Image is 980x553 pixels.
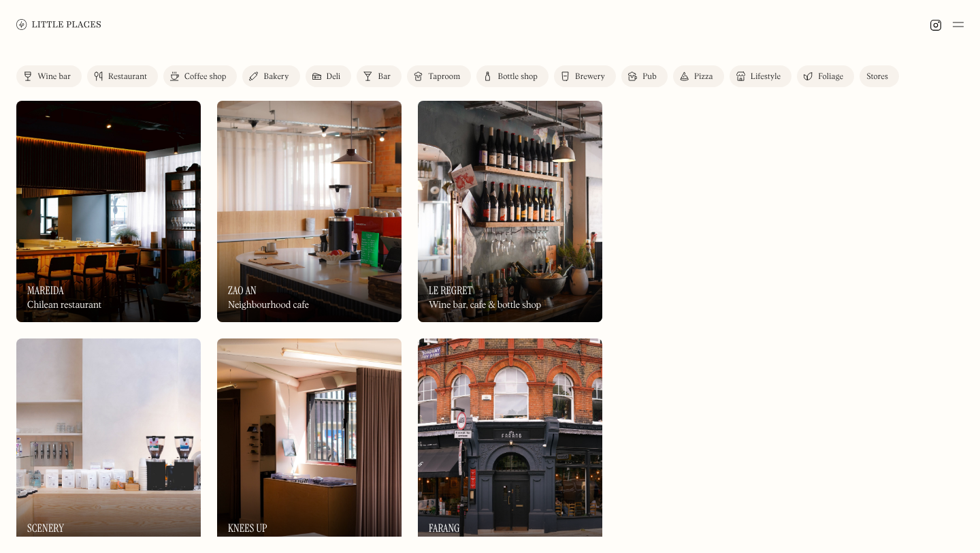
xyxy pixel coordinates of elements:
[429,284,472,297] h3: Le Regret
[642,73,657,81] div: Pub
[87,65,158,87] a: Restaurant
[673,65,724,87] a: Pizza
[694,73,713,81] div: Pizza
[428,73,460,81] div: Taproom
[730,65,791,87] a: Lifestyle
[228,522,267,535] h3: Knees Up
[263,73,289,81] div: Bakery
[860,65,899,87] a: Stores
[818,73,843,81] div: Foliage
[797,65,854,87] a: Foliage
[476,65,549,87] a: Bottle shop
[418,101,602,322] a: Le RegretLe RegretLe RegretWine bar, cafe & bottle shop
[108,73,147,81] div: Restaurant
[306,65,352,87] a: Deli
[429,300,541,311] div: Wine bar, cafe & bottle shop
[378,73,391,81] div: Bar
[407,65,471,87] a: Taproom
[16,65,82,87] a: Wine bar
[228,284,257,297] h3: Zao An
[27,522,64,535] h3: Scenery
[242,65,299,87] a: Bakery
[16,101,201,322] img: Mareida
[751,73,781,81] div: Lifestyle
[27,284,64,297] h3: Mareida
[228,300,309,311] div: Neighbourhood cafe
[27,300,101,311] div: Chilean restaurant
[184,73,226,81] div: Coffee shop
[327,73,341,81] div: Deli
[418,101,602,322] img: Le Regret
[554,65,616,87] a: Brewery
[37,73,71,81] div: Wine bar
[217,101,402,322] a: Zao AnZao AnZao AnNeighbourhood cafe
[357,65,402,87] a: Bar
[866,73,888,81] div: Stores
[497,73,538,81] div: Bottle shop
[621,65,668,87] a: Pub
[16,101,201,322] a: MareidaMareidaMareidaChilean restaurant
[217,101,402,322] img: Zao An
[429,522,460,535] h3: Farang
[163,65,237,87] a: Coffee shop
[575,73,605,81] div: Brewery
